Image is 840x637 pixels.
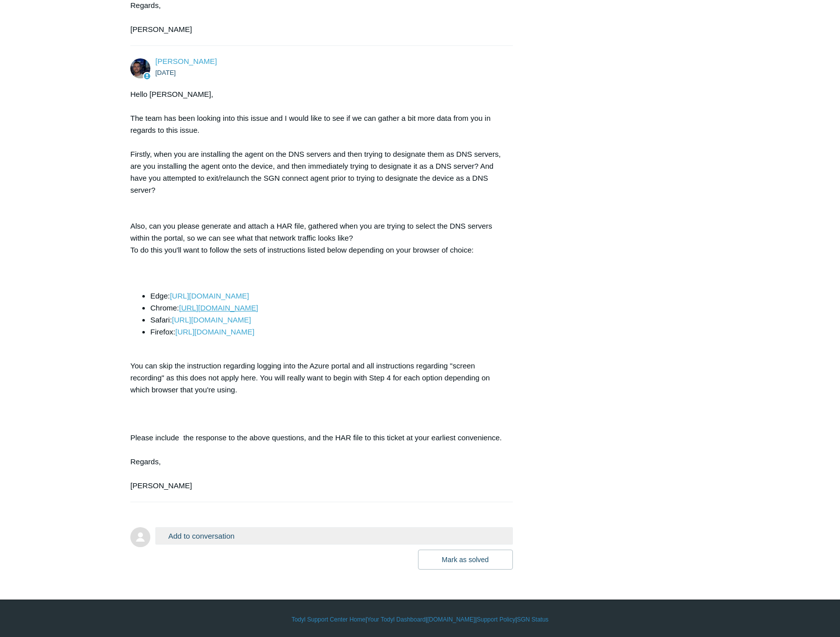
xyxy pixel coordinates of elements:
a: [PERSON_NAME] [155,57,217,65]
li: Chrome: [150,302,503,314]
div: Hello [PERSON_NAME], The team has been looking into this issue and I would like to see if we can ... [130,88,503,492]
a: Support Policy [477,615,515,624]
div: | | | | [130,615,710,624]
button: Mark as solved [418,550,513,570]
time: 09/09/2025, 17:17 [155,69,176,76]
a: SGN Status [517,615,548,624]
a: Your Todyl Dashboard [367,615,425,624]
li: Edge: [150,290,503,302]
a: Todyl Support Center Home [292,615,366,624]
a: [URL][DOMAIN_NAME] [170,292,249,300]
a: [URL][DOMAIN_NAME] [179,304,258,312]
li: Firefox: [150,326,503,338]
li: Safari: [150,314,503,326]
a: [URL][DOMAIN_NAME] [172,316,251,324]
a: [URL][DOMAIN_NAME] [175,327,254,336]
a: [DOMAIN_NAME] [427,615,475,624]
button: Add to conversation [155,527,513,545]
span: Connor Davis [155,57,217,65]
